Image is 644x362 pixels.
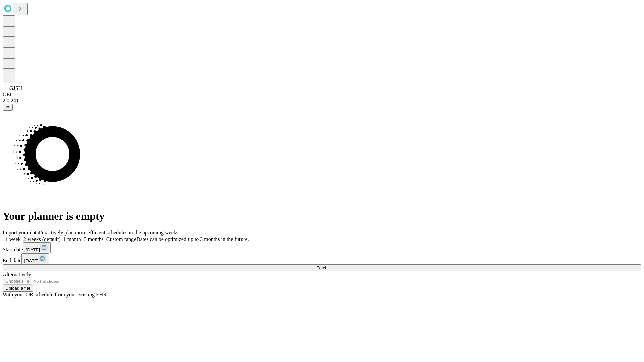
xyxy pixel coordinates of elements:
div: Start date [3,242,641,253]
div: 2.0.241 [3,98,641,104]
span: With your OR schedule from your existing EHR [3,292,107,297]
span: Dates can be optimized up to 3 months in the future. [136,236,249,242]
button: [DATE] [21,253,49,264]
span: 1 week [5,236,21,242]
h1: Your planner is empty [3,210,641,222]
button: Upload a file [3,285,33,292]
span: Fetch [316,265,327,270]
span: 1 month [63,236,81,242]
button: [DATE] [23,242,51,253]
span: Import your data [3,230,39,235]
span: @ [5,105,10,110]
div: GEI [3,92,641,98]
span: 2 weeks (default) [23,236,61,242]
div: End date [3,253,641,264]
span: 3 months [84,236,104,242]
button: @ [3,104,13,111]
span: Alternatively [3,271,31,277]
span: [DATE] [26,247,40,252]
span: Custom range [106,236,136,242]
button: Fetch [3,264,641,271]
span: Proactively plan more efficient schedules in the upcoming weeks. [39,230,180,235]
span: [DATE] [24,258,38,263]
span: GJSH [9,85,22,91]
